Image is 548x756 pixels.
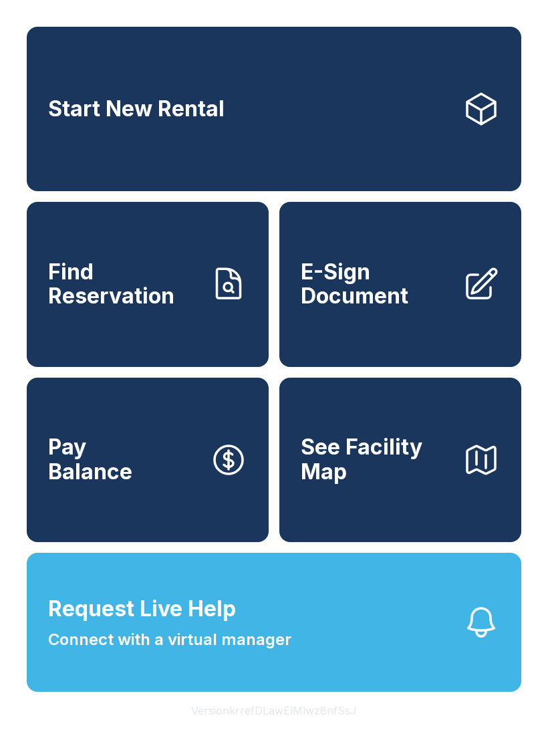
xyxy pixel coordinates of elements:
span: Pay Balance [48,435,132,484]
span: Find Reservation [48,260,199,309]
span: E-Sign Document [301,260,452,309]
button: VersionkrrefDLawElMlwz8nfSsJ [180,692,368,729]
button: Request Live HelpConnect with a virtual manager [27,553,521,692]
a: Start New Rental [27,27,521,191]
button: PayBalance [27,378,269,542]
a: E-Sign Document [279,202,521,366]
span: See Facility Map [301,435,452,484]
button: See Facility Map [279,378,521,542]
span: Request Live Help [48,593,236,625]
a: Find Reservation [27,202,269,366]
span: Connect with a virtual manager [48,628,291,652]
span: Start New Rental [48,97,225,122]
